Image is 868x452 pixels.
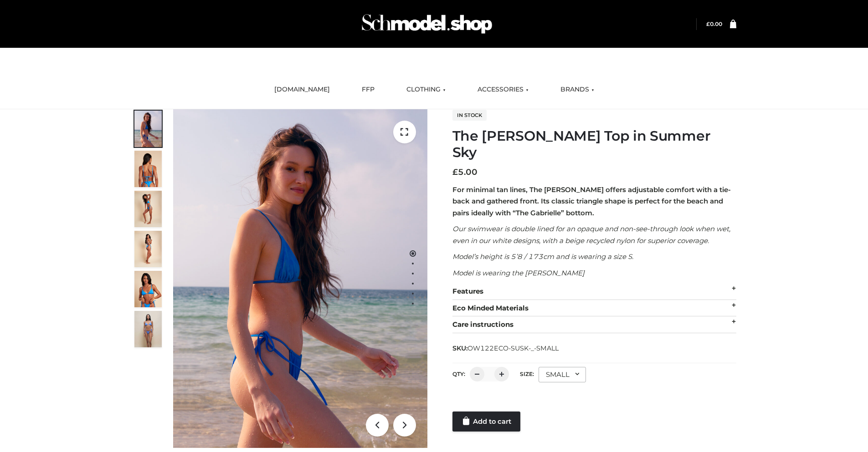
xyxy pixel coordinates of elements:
[452,269,585,277] em: Model is wearing the [PERSON_NAME]
[134,311,162,347] img: SSVC.jpg
[452,343,560,354] span: SKU:
[520,371,534,377] label: Size:
[267,80,337,100] a: [DOMAIN_NAME]
[173,109,427,448] img: 1.Alex-top_SS-1_4464b1e7-c2c9-4e4b-a62c-58381cd673c0 (1)
[134,111,162,147] img: 1.Alex-top_SS-1_4464b1e7-c2c9-4e4b-a62c-58381cd673c0-1.jpg
[355,80,381,100] a: FFP
[554,80,601,100] a: BRANDS
[134,191,162,227] img: 4.Alex-top_CN-1-1-2.jpg
[539,367,586,382] div: SMALL
[452,283,736,300] div: Features
[471,80,535,100] a: ACCESSORIES
[359,6,495,42] img: Schmodel Admin 964
[452,316,736,333] div: Care instructions
[452,185,731,217] strong: For minimal tan lines, The [PERSON_NAME] offers adjustable comfort with a tie-back and gathered f...
[400,80,452,100] a: CLOTHING
[706,20,722,27] bdi: 0.00
[452,128,736,161] h1: The [PERSON_NAME] Top in Summer Sky
[452,411,520,432] a: Add to cart
[452,167,458,177] span: £
[452,167,478,177] bdi: 5.00
[452,371,465,377] label: QTY:
[467,344,559,352] span: OW122ECO-SUSK-_-SMALL
[452,110,487,121] span: In stock
[134,231,162,267] img: 3.Alex-top_CN-1-1-2.jpg
[706,20,722,27] a: £0.00
[134,151,162,187] img: 5.Alex-top_CN-1-1_1-1.jpg
[452,224,730,245] em: Our swimwear is double lined for an opaque and non-see-through look when wet, even in our white d...
[452,252,633,261] em: Model’s height is 5’8 / 173cm and is wearing a size S.
[134,271,162,307] img: 2.Alex-top_CN-1-1-2.jpg
[706,20,710,27] span: £
[452,300,736,317] div: Eco Minded Materials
